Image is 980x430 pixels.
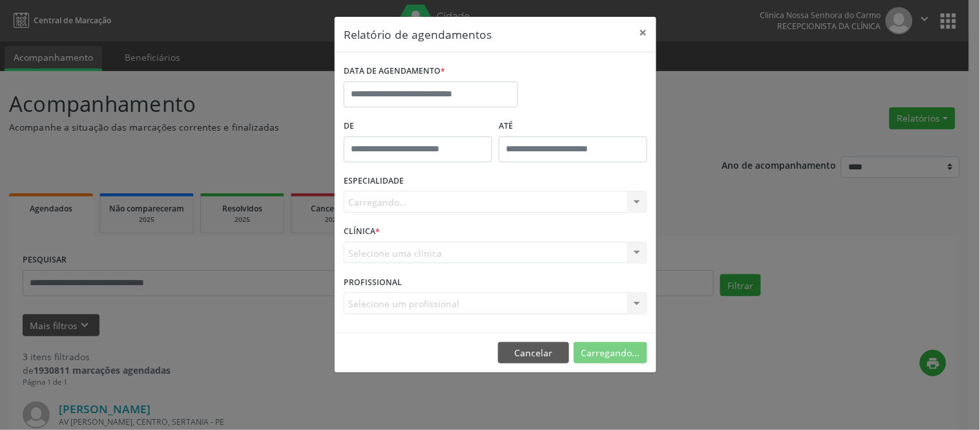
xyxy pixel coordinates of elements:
[344,61,445,81] label: DATA DE AGENDAMENTO
[344,116,492,136] label: De
[498,342,569,364] button: Cancelar
[631,17,656,48] button: Close
[499,116,647,136] label: ATÉ
[344,171,404,191] label: ESPECIALIDADE
[344,222,380,242] label: CLÍNICA
[344,26,492,43] h5: Relatório de agendamentos
[344,272,402,292] label: PROFISSIONAL
[574,342,647,364] button: Carregando...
